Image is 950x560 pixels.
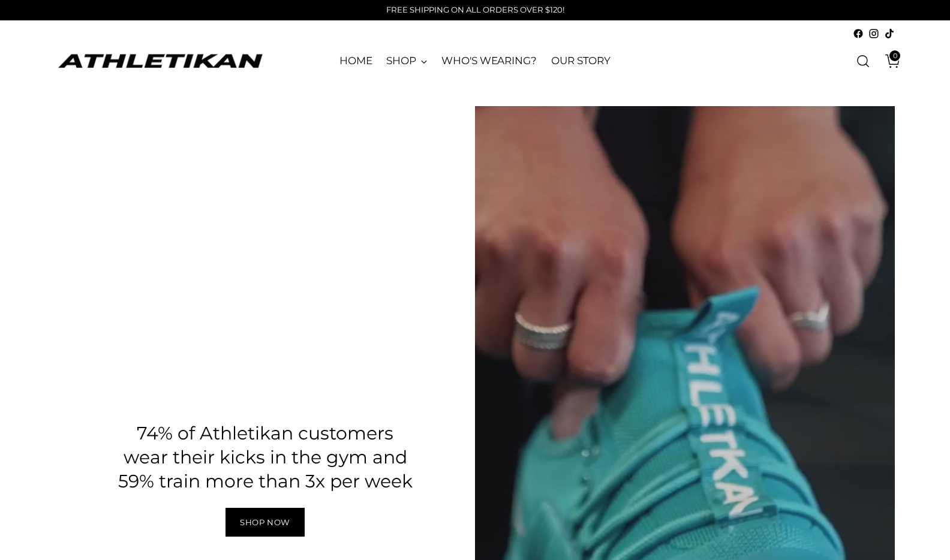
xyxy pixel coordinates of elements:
a: Open cart modal [876,49,900,73]
span: 0 [889,50,900,61]
a: OUR STORY [551,48,611,74]
a: Shop Now [226,508,304,537]
a: Open search modal [851,49,875,73]
a: WHO'S WEARING? [441,48,537,74]
a: ATHLETIKAN [55,52,265,70]
a: SHOP [386,48,427,74]
h3: 74% of Athletikan customers wear their kicks in the gym and 59% train more than 3x per week [114,421,416,493]
span: Shop Now [240,517,290,528]
a: HOME [339,48,372,74]
p: FREE SHIPPING ON ALL ORDERS OVER $120! [386,4,564,16]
